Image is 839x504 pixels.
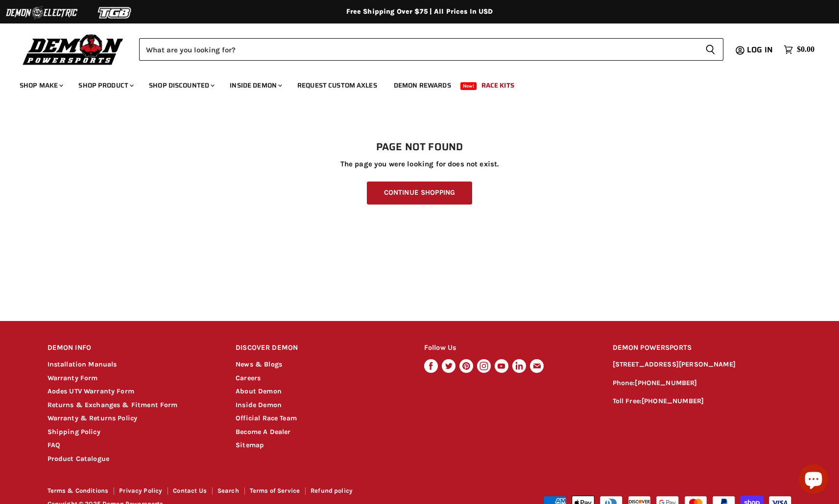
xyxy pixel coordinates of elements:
[173,487,207,494] a: Contact Us
[217,487,239,494] a: Search
[797,45,815,54] span: $0.00
[48,487,421,498] nav: Footer
[367,182,472,205] a: Continue Shopping
[697,38,723,61] button: Search
[743,46,779,54] a: Log in
[28,7,812,16] div: Free Shipping Over $75 | All Prices In USD
[12,75,69,95] a: Shop Make
[642,397,704,405] a: [PHONE_NUMBER]
[613,396,792,407] p: Toll Free:
[48,360,117,368] a: Installation Manuals
[460,82,477,90] span: New!
[12,71,812,95] ul: Main menu
[250,487,300,494] a: Terms of Service
[20,32,127,67] img: Demon Powersports
[474,75,522,95] a: Race Kits
[236,337,406,360] h2: DISCOVER DEMON
[48,141,792,153] h1: Page not found
[48,441,60,449] a: FAQ
[635,379,697,387] a: [PHONE_NUMBER]
[48,414,138,422] a: Warranty & Returns Policy
[48,160,792,168] p: The page you were looking for does not exist.
[613,378,792,389] p: Phone:
[236,401,282,409] a: Inside Demon
[613,337,792,360] h2: DEMON POWERSPORTS
[424,337,594,360] h2: Follow Us
[48,487,109,494] a: Terms & Conditions
[71,75,140,95] a: Shop Product
[119,487,162,494] a: Privacy Policy
[78,3,152,22] img: TGB Logo 2
[236,360,282,368] a: News & Blogs
[48,455,110,463] a: Product Catalogue
[48,387,134,395] a: Aodes UTV Warranty Form
[236,387,282,395] a: About Demon
[48,337,217,360] h2: DEMON INFO
[311,487,353,494] a: Refund policy
[139,38,723,61] form: Product
[236,428,290,436] a: Become A Dealer
[386,75,458,95] a: Demon Rewards
[236,374,261,382] a: Careers
[747,44,773,56] span: Log in
[290,75,384,95] a: Request Custom Axles
[48,428,100,436] a: Shipping Policy
[48,374,98,382] a: Warranty Form
[613,359,792,370] p: [STREET_ADDRESS][PERSON_NAME]
[142,75,220,95] a: Shop Discounted
[779,43,819,57] a: $0.00
[139,38,697,61] input: Search
[48,401,178,409] a: Returns & Exchanges & Fitment Form
[796,464,831,496] inbox-online-store-chat: Shopify online store chat
[5,3,78,22] img: Demon Electric Logo 2
[222,75,288,95] a: Inside Demon
[236,414,297,422] a: Official Race Team
[236,441,264,449] a: Sitemap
